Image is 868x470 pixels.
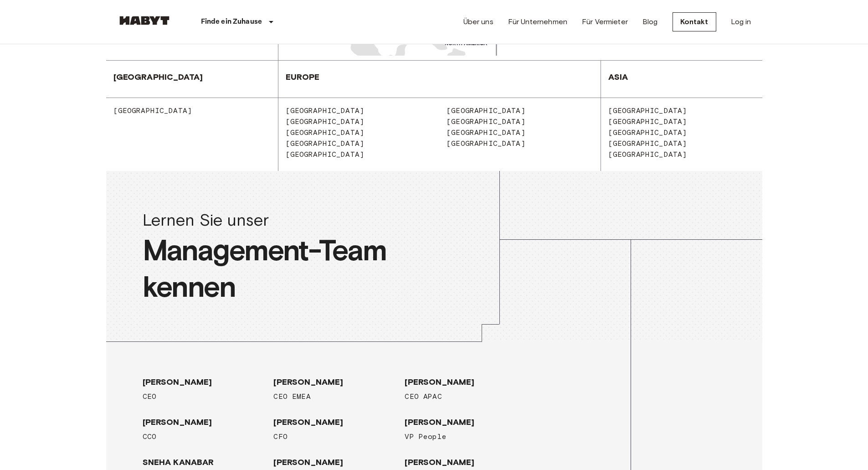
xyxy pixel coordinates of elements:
span: [GEOGRAPHIC_DATA] [601,106,687,115]
span: SNEHA KANABAR [143,457,267,468]
a: Log in [731,16,751,27]
span: [GEOGRAPHIC_DATA] [439,139,525,148]
span: [GEOGRAPHIC_DATA] [601,139,687,148]
span: [PERSON_NAME] [143,377,267,387]
p: Finde ein Zuhause [201,16,262,27]
span: [PERSON_NAME] [405,417,529,428]
span: Management-Team kennen [143,232,463,305]
span: [GEOGRAPHIC_DATA] [601,128,687,137]
span: [PERSON_NAME] [405,457,529,468]
span: [GEOGRAPHIC_DATA] [278,117,365,126]
a: Blog [642,16,658,27]
span: [PERSON_NAME] [273,457,397,468]
a: Für Vermieter [582,16,628,27]
span: [PERSON_NAME] [405,377,529,387]
span: CEO EMEA [273,391,397,402]
a: Für Unternehmen [508,16,567,27]
span: [GEOGRAPHIC_DATA] [601,150,687,159]
span: [GEOGRAPHIC_DATA] [439,106,525,115]
span: CCO [143,431,267,442]
a: Über uns [463,16,493,27]
img: Habyt [117,16,172,25]
span: CFO [273,431,397,442]
span: [PERSON_NAME] [273,417,397,428]
span: [GEOGRAPHIC_DATA] [278,106,365,115]
span: [GEOGRAPHIC_DATA] [278,128,365,137]
span: [GEOGRAPHIC_DATA] [278,150,365,159]
span: Lernen Sie unser [143,207,463,232]
span: [GEOGRAPHIC_DATA] [601,117,687,126]
span: [GEOGRAPHIC_DATA] [106,72,203,82]
span: CEO APAC [405,391,529,402]
span: [PERSON_NAME] [273,377,397,387]
a: Kontakt [673,12,716,31]
span: Asia [601,72,628,82]
span: Europe [278,72,320,82]
span: [PERSON_NAME] [143,417,267,428]
span: [GEOGRAPHIC_DATA] [439,128,525,137]
span: VP People [405,431,529,442]
span: [GEOGRAPHIC_DATA] [439,117,525,126]
span: CEO [143,391,267,402]
span: [GEOGRAPHIC_DATA] [106,106,192,115]
span: [GEOGRAPHIC_DATA] [278,139,365,148]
